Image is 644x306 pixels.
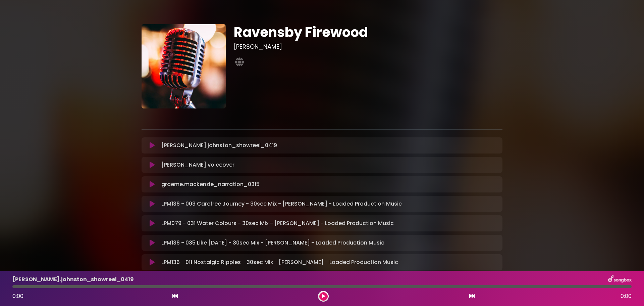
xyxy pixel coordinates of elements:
h3: [PERSON_NAME] [234,43,502,50]
p: LPM079 - 031 Water Colours - 30sec Mix - [PERSON_NAME] - Loaded Production Music [161,219,394,227]
p: LPM136 - 003 Carefree Journey - 30sec Mix - [PERSON_NAME] - Loaded Production Music [161,200,402,208]
img: aM3QKArqTueG8dwo5ilj [142,24,226,108]
p: [PERSON_NAME].johnston_showreel_0419 [12,275,134,283]
p: LPM136 - 011 Nostalgic Ripples - 30sec Mix - [PERSON_NAME] - Loaded Production Music [161,258,398,266]
img: songbox-logo-white.png [608,275,632,284]
p: [PERSON_NAME].johnston_showreel_0419 [161,141,277,149]
h1: Ravensby Firewood [234,24,502,40]
span: 0:00 [621,292,632,300]
p: LPM136 - 035 Like [DATE] - 30sec Mix - [PERSON_NAME] - Loaded Production Music [161,239,384,247]
p: [PERSON_NAME] voiceover [161,161,234,169]
span: 0:00 [12,292,23,300]
p: graeme.mackenzie_narration_0315 [161,180,260,188]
